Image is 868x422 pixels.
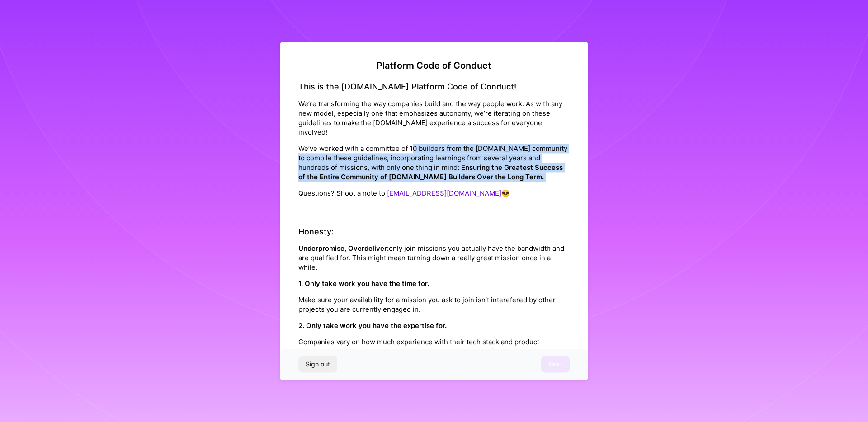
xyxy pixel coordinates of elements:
[298,60,570,71] h2: Platform Code of Conduct
[298,163,563,181] strong: Ensuring the Greatest Success of the Entire Community of [DOMAIN_NAME] Builders Over the Long Term.
[298,144,570,182] p: We’ve worked with a committee of 10 builders from the [DOMAIN_NAME] community to compile these gu...
[298,338,570,366] p: Companies vary on how much experience with their tech stack and product requirements they’ll expe...
[306,360,330,369] span: Sign out
[298,280,429,288] strong: 1. Only take work you have the time for.
[298,99,570,137] p: We’re transforming the way companies build and the way people work. As with any new model, especi...
[298,244,570,272] p: only join missions you actually have the bandwidth and are qualified for. This might mean turning...
[298,244,389,253] strong: Underpromise, Overdeliver:
[298,322,447,330] strong: 2. Only take work you have the expertise for.
[387,189,501,197] a: [EMAIL_ADDRESS][DOMAIN_NAME]
[298,295,570,314] p: Make sure your availability for a mission you ask to join isn’t interefered by other projects you...
[298,356,337,373] button: Sign out
[298,227,570,237] h4: Honesty:
[298,82,570,92] h4: This is the [DOMAIN_NAME] Platform Code of Conduct!
[298,188,570,198] p: Questions? Shoot a note to 😎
